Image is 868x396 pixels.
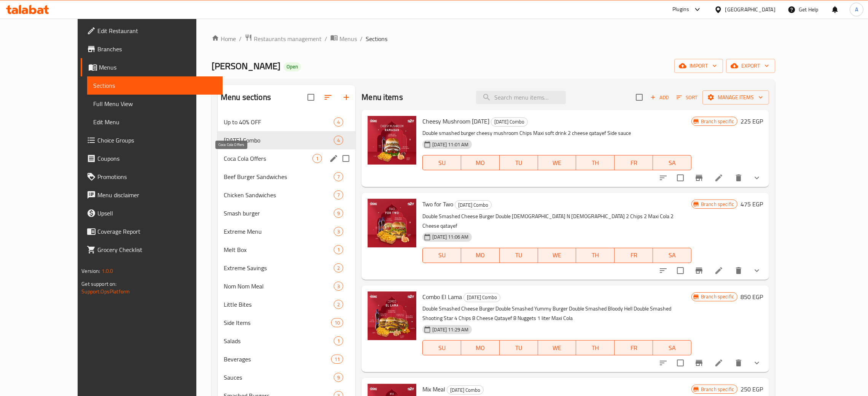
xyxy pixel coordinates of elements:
[99,63,217,72] span: Menus
[368,291,416,340] img: Combo El Lama
[690,354,708,372] button: Branch-specific-item
[224,318,331,327] span: Side Items
[576,155,615,170] button: TH
[748,169,766,187] button: show more
[618,342,650,353] span: FR
[656,250,688,261] span: SA
[224,209,334,218] span: Smash burger
[334,373,343,382] div: items
[748,354,766,372] button: show more
[647,92,672,103] span: Add item
[690,169,708,187] button: Branch-specific-item
[97,136,217,145] span: Choice Groups
[538,340,577,355] button: WE
[97,172,217,181] span: Promotions
[218,277,355,295] div: Nom Nom Meal3
[709,93,763,102] span: Manage items
[698,118,737,125] span: Branch specific
[576,248,615,263] button: TH
[93,81,217,90] span: Sections
[729,261,748,280] button: delete
[855,5,858,14] span: A
[654,169,672,187] button: sort-choices
[752,358,761,367] svg: Show Choices
[331,319,343,326] span: 10
[422,248,461,263] button: SU
[334,301,343,308] span: 2
[97,245,217,254] span: Grocery Checklist
[334,172,343,181] div: items
[81,58,223,76] a: Menus
[714,173,723,182] a: Edit menu item
[680,61,717,71] span: import
[677,93,698,102] span: Sort
[224,373,334,382] span: Sauces
[455,200,492,209] div: Ramadan Combo
[334,209,343,218] div: items
[672,263,688,279] span: Select to update
[81,131,223,149] a: Choice Groups
[672,170,688,186] span: Select to update
[224,245,334,254] div: Melt Box
[334,173,343,181] span: 7
[224,172,334,181] div: Beef Burger Sandwiches
[334,300,343,309] div: items
[97,209,217,218] span: Upsell
[303,89,319,105] span: Select all sections
[500,340,538,355] button: TU
[752,173,761,182] svg: Show Choices
[698,293,737,300] span: Branch specific
[87,113,223,131] a: Edit Menu
[218,113,355,131] div: Up to 40% OFF4
[538,248,577,263] button: WE
[461,340,500,355] button: MO
[615,340,653,355] button: FR
[729,169,748,187] button: delete
[500,155,538,170] button: TU
[337,88,355,106] button: Add section
[224,263,334,272] span: Extreme Savings
[334,136,343,145] div: items
[654,261,672,280] button: sort-choices
[653,248,691,263] button: SA
[503,157,535,168] span: TU
[429,141,471,148] span: [DATE] 11:01 AM
[224,136,334,145] span: [DATE] Combo
[224,355,331,364] span: Beverages
[368,199,416,247] img: Two for Two
[647,92,672,103] button: Add
[218,332,355,350] div: Salads1
[698,201,737,208] span: Branch specific
[615,248,653,263] button: FR
[579,157,612,168] span: TH
[422,340,461,355] button: SU
[464,342,497,353] span: MO
[656,157,688,168] span: SA
[334,283,343,290] span: 3
[245,34,322,44] a: Restaurants management
[422,198,453,210] span: Two for Two
[752,266,761,275] svg: Show Choices
[224,227,334,236] div: Extreme Menu
[224,154,312,163] span: Coca Cola Offers
[618,157,650,168] span: FR
[224,300,334,309] span: Little Bites
[218,241,355,259] div: Melt Box1
[218,368,355,386] div: Sauces9
[476,91,566,104] input: search
[224,117,334,127] span: Up to 40% OFF
[741,384,763,394] h6: 250 EGP
[218,295,355,314] div: Little Bites2
[334,245,343,254] div: items
[218,314,355,332] div: Side Items10
[239,34,242,43] li: /
[334,190,343,200] div: items
[224,282,334,291] div: Nom Nom Meal
[618,250,650,261] span: FR
[334,119,343,126] span: 4
[447,386,483,394] span: [DATE] Combo
[464,250,497,261] span: MO
[576,340,615,355] button: TH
